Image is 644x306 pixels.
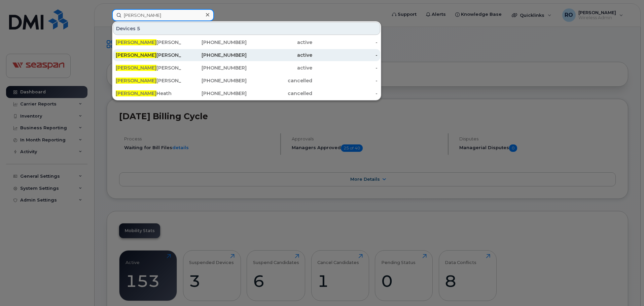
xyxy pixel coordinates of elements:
[181,39,247,46] div: [PHONE_NUMBER]
[181,52,247,58] div: [PHONE_NUMBER]
[116,39,181,46] div: [PERSON_NAME]
[312,90,378,97] div: -
[113,22,380,35] div: Devices
[113,36,380,48] a: [PERSON_NAME][PERSON_NAME][PHONE_NUMBER]active-
[116,64,181,71] div: [PERSON_NAME]
[116,78,156,84] span: [PERSON_NAME]
[312,64,378,71] div: -
[116,77,181,84] div: [PERSON_NAME]
[312,39,378,46] div: -
[113,75,380,87] a: [PERSON_NAME][PERSON_NAME][PHONE_NUMBER]cancelled-
[247,77,312,84] div: cancelled
[113,62,380,74] a: [PERSON_NAME][PERSON_NAME][PHONE_NUMBER]active-
[116,52,181,58] div: [PERSON_NAME]
[181,77,247,84] div: [PHONE_NUMBER]
[116,90,156,96] span: [PERSON_NAME]
[137,25,140,32] span: 5
[113,87,380,99] a: [PERSON_NAME]Heath[PHONE_NUMBER]cancelled-
[247,90,312,97] div: cancelled
[116,39,156,45] span: [PERSON_NAME]
[247,52,312,58] div: active
[113,49,380,61] a: [PERSON_NAME][PERSON_NAME][PHONE_NUMBER]active-
[247,64,312,71] div: active
[312,77,378,84] div: -
[116,52,156,58] span: [PERSON_NAME]
[247,39,312,46] div: active
[312,52,378,58] div: -
[181,90,247,97] div: [PHONE_NUMBER]
[181,64,247,71] div: [PHONE_NUMBER]
[116,65,156,71] span: [PERSON_NAME]
[116,90,181,97] div: Heath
